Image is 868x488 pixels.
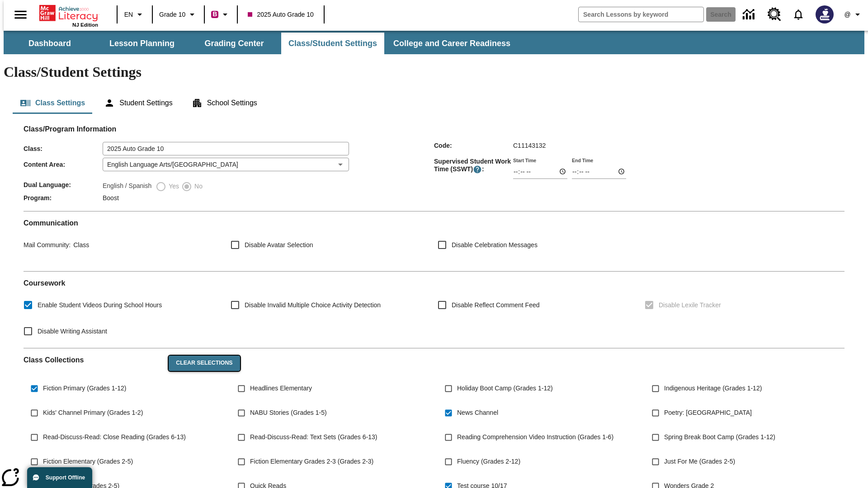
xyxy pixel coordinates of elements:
span: Poetry: [GEOGRAPHIC_DATA] [664,408,752,418]
h1: Class/Student Settings [4,64,864,80]
button: Support Offline [27,467,92,488]
button: Boost Class color is violet red. Change class color [208,6,234,23]
span: NABU Stories (Grades 1-5) [250,408,327,418]
div: Class/Student Settings [13,92,855,114]
div: English Language Arts/[GEOGRAPHIC_DATA] [103,158,349,171]
div: Class/Program Information [24,134,844,204]
span: NJ Edition [72,22,98,28]
span: Disable Lexile Tracker [659,300,721,310]
span: Program : [24,194,103,202]
span: B [212,9,217,20]
span: Fiction Elementary (Grades 2-5) [43,457,133,466]
span: Grade 10 [159,10,185,19]
h2: Class/Program Information [24,125,844,133]
span: Disable Invalid Multiple Choice Activity Detection [245,300,381,310]
div: SubNavbar [4,33,519,54]
span: Disable Reflect Comment Feed [452,300,540,310]
span: Code : [434,142,513,149]
span: Read-Discuss-Read: Close Reading (Grades 6-13) [43,432,186,442]
button: Language: EN, Select a language [120,6,149,23]
span: No [192,182,203,191]
button: Supervised Student Work Time is the timeframe when students can take LevelSet and when lessons ar... [473,165,482,174]
button: Lesson Planning [97,33,187,54]
span: Indigenous Heritage (Grades 1-12) [664,384,762,393]
button: Class Settings [13,92,92,114]
h2: Communication [24,219,844,227]
span: Disable Writing Assistant [38,327,107,336]
span: Fiction Primary (Grades 1-12) [43,384,126,393]
span: Disable Celebration Messages [452,240,538,250]
a: Data Center [737,2,762,27]
div: SubNavbar [4,31,864,54]
span: Supervised Student Work Time (SSWT) : [434,158,513,174]
span: EN [124,10,133,19]
div: Home [39,3,98,28]
span: Fiction Elementary Grades 2-3 (Grades 2-3) [250,457,373,466]
span: Read-Discuss-Read: Text Sets (Grades 6-13) [250,432,377,442]
span: C11143132 [513,142,546,149]
a: Home [39,4,98,22]
input: search field [579,7,703,22]
span: Dual Language : [24,181,103,188]
button: Clear Selections [169,356,240,371]
label: Start Time [513,157,536,164]
div: Coursework [24,279,844,341]
span: Boost [103,194,119,202]
span: Reading Comprehension Video Instruction (Grades 1-6) [457,432,613,442]
span: Kids' Channel Primary (Grades 1-2) [43,408,143,418]
span: Mail Community : [24,241,71,249]
span: Holiday Boot Camp (Grades 1-12) [457,384,553,393]
h2: Course work [24,279,844,287]
a: Resource Center, Will open in new tab [762,2,787,27]
button: School Settings [184,92,264,114]
img: Avatar [816,5,834,23]
span: News Channel [457,408,498,418]
span: Spring Break Boot Camp (Grades 1-12) [664,432,775,442]
span: Just For Me (Grades 2-5) [664,457,735,466]
label: End Time [572,157,593,164]
span: Yes [166,182,179,191]
span: 2025 Auto Grade 10 [248,10,313,19]
span: Class : [24,145,103,152]
span: Class [71,241,89,249]
button: Grade: Grade 10, Select a grade [156,6,201,23]
input: Class [103,142,349,155]
span: Content Area : [24,161,103,168]
button: Dashboard [5,33,95,54]
button: Open side menu [7,1,34,28]
span: Enable Student Videos During School Hours [38,300,162,310]
label: English / Spanish [103,181,151,192]
button: Class/Student Settings [281,33,384,54]
span: Fluency (Grades 2-12) [457,457,520,466]
h2: Class Collections [24,356,161,364]
div: Communication [24,219,844,264]
button: Select a new avatar [810,3,839,26]
span: Disable Avatar Selection [245,240,313,250]
button: Grading Center [189,33,279,54]
button: Student Settings [97,92,179,114]
button: College and Career Readiness [386,33,518,54]
a: Notifications [787,3,810,26]
span: Support Offline [46,474,85,481]
span: Headlines Elementary [250,384,312,393]
button: Profile/Settings [839,6,868,23]
span: @ [844,10,850,19]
